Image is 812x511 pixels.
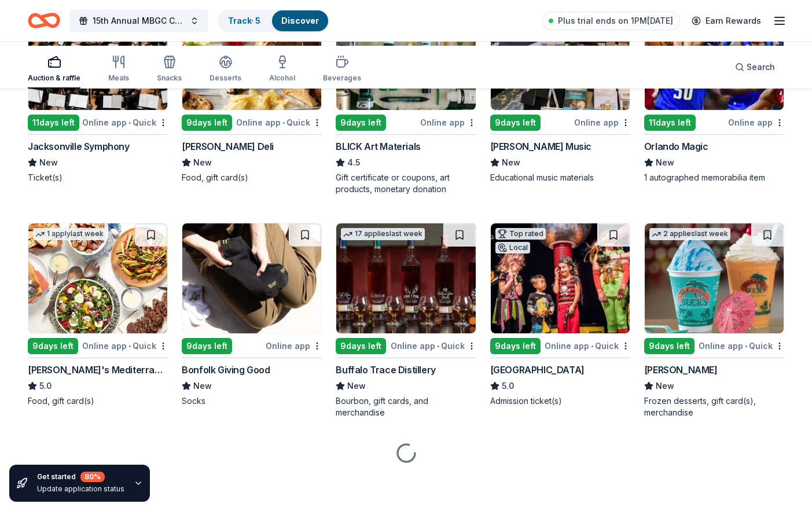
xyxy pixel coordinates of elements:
button: Snacks [157,50,182,89]
div: [GEOGRAPHIC_DATA] [490,363,585,377]
a: Track· 5 [228,16,260,25]
a: Discover [281,16,319,25]
div: Meals [108,73,129,83]
span: New [502,156,520,170]
a: Earn Rewards [685,10,768,31]
div: Online app [574,115,630,130]
a: Image for Bahama Buck's2 applieslast week9days leftOnline app•Quick[PERSON_NAME]NewFrozen dessert... [644,223,784,418]
div: Beverages [323,73,361,83]
button: Desserts [210,50,241,89]
span: 4.5 [347,156,360,170]
button: Alcohol [269,50,295,89]
div: Food, gift card(s) [182,172,322,183]
button: Auction & raffle [28,50,80,89]
img: Image for Buffalo Trace Distillery [336,223,475,333]
a: Home [28,7,60,34]
div: 9 days left [490,115,541,131]
div: Online app Quick [545,339,630,353]
div: 1 autographed memorabilia item [644,172,784,183]
div: 9 days left [336,115,386,131]
div: Online app Quick [699,339,784,353]
div: 9 days left [644,338,695,354]
span: 15th Annual MBGC Charity Golf Tournament [93,14,185,28]
div: 17 applies last week [341,228,425,240]
div: 11 days left [644,115,696,131]
div: 9 days left [28,338,78,354]
div: Online app [266,339,322,353]
span: 5.0 [502,379,514,393]
div: Socks [182,395,322,407]
div: Get started [37,472,124,482]
div: Orlando Magic [644,139,708,153]
div: Food, gift card(s) [28,395,168,407]
a: Image for Orlando Science CenterTop ratedLocal9days leftOnline app•Quick[GEOGRAPHIC_DATA]5.0Admis... [490,223,630,407]
span: 5.0 [39,379,52,393]
button: Meals [108,50,129,89]
span: New [193,156,212,170]
div: Auction & raffle [28,73,80,83]
div: Bourbon, gift cards, and merchandise [336,395,476,418]
div: [PERSON_NAME] Deli [182,139,274,153]
a: Image for Bonfolk Giving Good9days leftOnline appBonfolk Giving GoodNewSocks [182,223,322,407]
div: Online app [728,115,784,130]
button: Beverages [323,50,361,89]
div: 11 days left [28,115,79,131]
span: New [39,156,58,170]
button: Track· 5Discover [218,9,329,32]
button: Search [726,56,784,79]
img: Image for Taziki's Mediterranean Cafe [28,223,167,333]
div: 1 apply last week [33,228,106,240]
div: Admission ticket(s) [490,395,630,407]
span: Plus trial ends on 1PM[DATE] [558,14,673,28]
div: BLICK Art Materials [336,139,420,153]
span: • [128,118,131,127]
span: New [193,379,212,393]
div: Online app Quick [391,339,476,353]
div: 9 days left [182,115,232,131]
div: Frozen desserts, gift card(s), merchandise [644,395,784,418]
div: Online app Quick [82,115,168,130]
div: Top rated [495,228,546,240]
div: Online app Quick [236,115,322,130]
div: Online app Quick [82,339,168,353]
div: [PERSON_NAME] [644,363,718,377]
img: Image for Bonfolk Giving Good [182,223,321,333]
span: Search [747,60,775,74]
span: • [591,341,593,351]
span: • [437,341,439,351]
div: 9 days left [490,338,541,354]
span: • [745,341,747,351]
div: Snacks [157,73,182,83]
div: Jacksonville Symphony [28,139,130,153]
img: Image for Orlando Science Center [491,223,630,333]
div: 80 % [80,472,105,482]
a: Plus trial ends on 1PM[DATE] [542,12,680,30]
div: Local [495,242,530,253]
span: New [656,156,674,170]
span: • [128,341,131,351]
img: Image for Bahama Buck's [645,223,784,333]
div: Update application status [37,484,124,494]
a: Image for Buffalo Trace Distillery17 applieslast week9days leftOnline app•QuickBuffalo Trace Dist... [336,223,476,418]
span: New [656,379,674,393]
div: Buffalo Trace Distillery [336,363,435,377]
a: Image for Taziki's Mediterranean Cafe1 applylast week9days leftOnline app•Quick[PERSON_NAME]'s Me... [28,223,168,407]
div: [PERSON_NAME] Music [490,139,591,153]
div: Educational music materials [490,172,630,183]
div: Alcohol [269,73,295,83]
div: Gift certificate or coupons, art products, monetary donation [336,172,476,195]
div: 9 days left [336,338,386,354]
div: 2 applies last week [649,228,730,240]
div: Bonfolk Giving Good [182,363,270,377]
div: [PERSON_NAME]'s Mediterranean Cafe [28,363,168,377]
div: Ticket(s) [28,172,168,183]
div: Online app [420,115,476,130]
div: 9 days left [182,338,232,354]
span: • [282,118,285,127]
div: Desserts [210,73,241,83]
button: 15th Annual MBGC Charity Golf Tournament [69,9,208,32]
span: New [347,379,366,393]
